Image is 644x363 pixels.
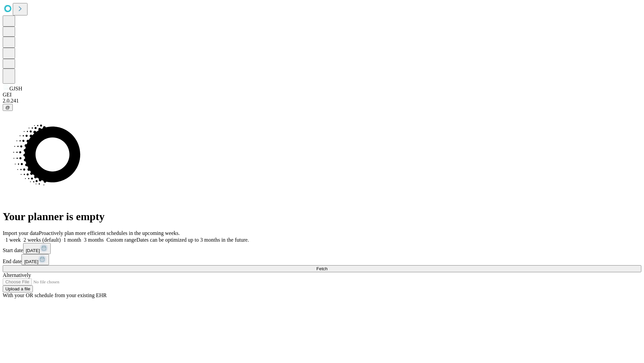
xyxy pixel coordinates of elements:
div: 2.0.241 [3,98,641,104]
span: With your OR schedule from your existing EHR [3,292,107,298]
span: 1 week [5,237,21,243]
span: @ [5,105,10,110]
button: Upload a file [3,285,33,292]
button: [DATE] [23,243,51,254]
h1: Your planner is empty [3,210,641,223]
span: [DATE] [26,248,40,253]
span: 2 weeks (default) [23,237,61,243]
span: Proactively plan more efficient schedules in the upcoming weeks. [39,230,180,236]
span: Fetch [316,266,327,271]
span: Custom range [106,237,136,243]
span: Alternatively [3,272,31,278]
div: GEI [3,92,641,98]
button: @ [3,104,13,111]
span: 3 months [84,237,104,243]
span: Import your data [3,230,39,236]
button: [DATE] [21,254,49,265]
span: GJSH [9,86,22,91]
span: [DATE] [24,259,38,264]
span: Dates can be optimized up to 3 months in the future. [137,237,249,243]
span: 1 month [63,237,81,243]
button: Fetch [3,265,641,272]
div: End date [3,254,641,265]
div: Start date [3,243,641,254]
